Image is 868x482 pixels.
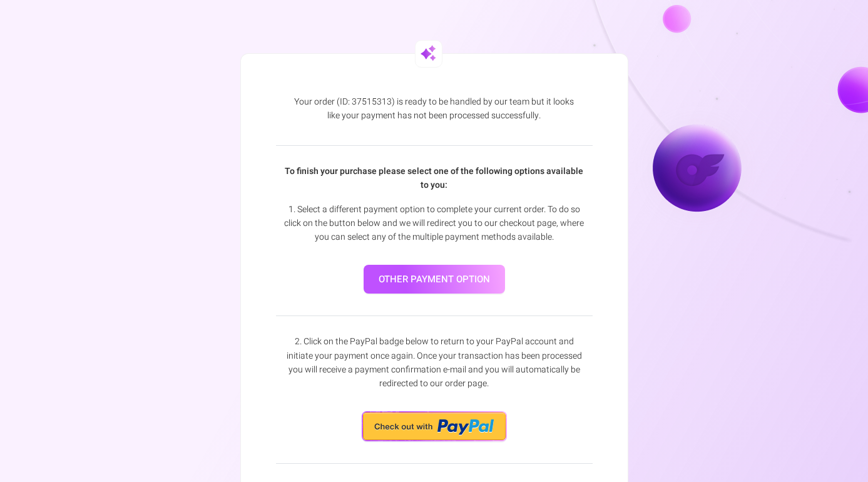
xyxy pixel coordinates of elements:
p: To finish your purchase please select one of the following options available to you: [281,146,588,193]
p: Your order (ID: 37515313) is ready to be handled by our team but it looks like your payment has n... [294,89,575,123]
p: 1. Select a different payment option to complete your current order. To do so click on the button... [281,203,588,245]
img: paypal-button.png [362,411,507,441]
p: 2. Click on the PayPal badge below to return to your PayPal account and initiate your payment onc... [281,316,588,391]
a: other payment option [364,265,505,294]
